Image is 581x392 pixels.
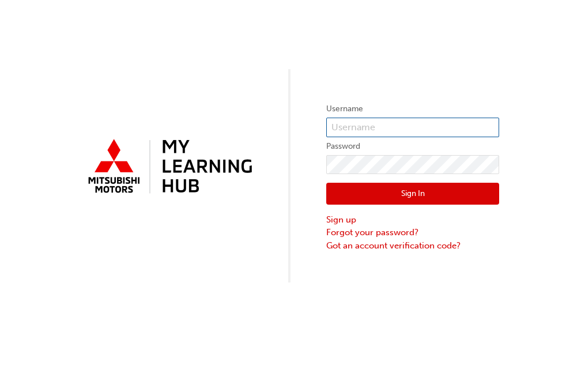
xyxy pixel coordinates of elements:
a: Forgot your password? [326,226,499,239]
label: Username [326,102,499,116]
img: mmal [82,134,255,200]
a: Got an account verification code? [326,239,499,252]
button: Sign In [326,183,499,205]
a: Sign up [326,213,499,227]
label: Password [326,140,499,153]
input: Username [326,118,499,137]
